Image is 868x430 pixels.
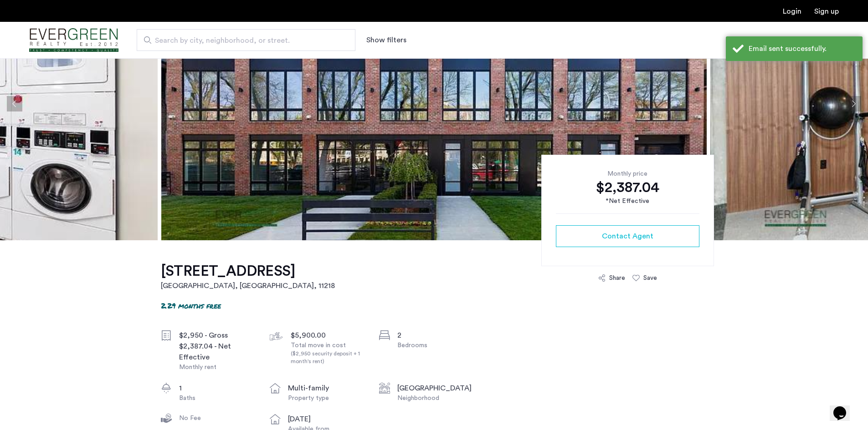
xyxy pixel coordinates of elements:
div: Save [643,273,657,283]
img: logo [29,23,118,57]
div: ($2,950 security deposit + 1 month's rent) [291,350,367,365]
div: multi-family [288,383,365,394]
button: button [556,225,699,247]
h2: [GEOGRAPHIC_DATA], [GEOGRAPHIC_DATA] , 11218 [161,280,335,291]
div: Total move in cost [291,341,367,365]
a: Login [783,8,801,15]
span: Contact Agent [602,231,653,242]
div: Bedrooms [397,341,474,350]
a: Registration [814,8,839,15]
div: [GEOGRAPHIC_DATA] [397,383,474,394]
button: Show or hide filters [366,35,406,46]
a: Cazamio Logo [29,23,118,57]
iframe: chat widget [830,394,859,421]
h1: [STREET_ADDRESS] [161,262,335,280]
div: $5,900.00 [291,330,367,341]
div: Baths [179,394,256,403]
div: *Net Effective [556,197,699,206]
div: $2,387.04 - Net Effective [179,341,256,363]
input: Apartment Search [137,29,355,51]
div: Property type [288,394,365,403]
span: Search by city, neighborhood, or street. [155,35,330,46]
div: 1 [179,383,256,394]
div: $2,387.04 [556,178,699,197]
button: Previous apartment [7,96,22,111]
div: Share [609,273,625,283]
div: Monthly price [556,169,699,178]
div: Neighborhood [397,394,474,403]
div: Monthly rent [179,363,256,372]
a: [STREET_ADDRESS][GEOGRAPHIC_DATA], [GEOGRAPHIC_DATA], 11218 [161,262,335,291]
div: Email sent successfully. [749,43,856,54]
div: 2 [397,330,474,341]
div: $2,950 - Gross [179,330,256,341]
div: [DATE] [288,414,365,425]
button: Next apartment [846,96,861,111]
p: 2.29 months free [161,300,221,311]
div: No Fee [179,414,256,423]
